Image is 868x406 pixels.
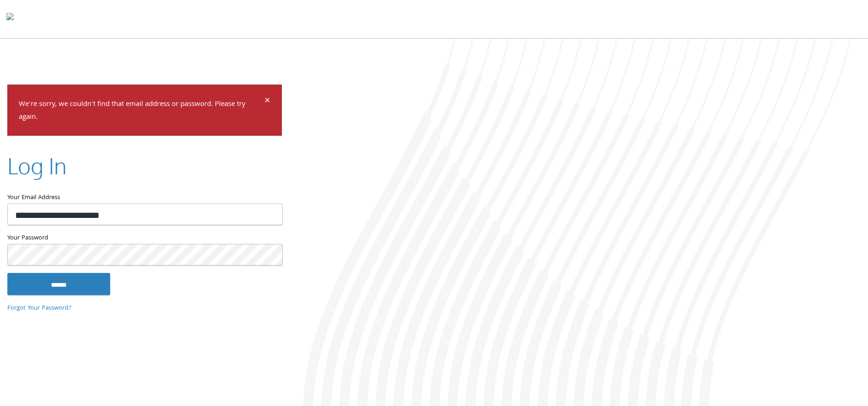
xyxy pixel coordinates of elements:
[19,98,263,124] p: We're sorry, we couldn't find that email address or password. Please try again.
[7,233,282,244] label: Your Password
[7,150,67,181] h2: Log In
[264,96,270,107] button: Dismiss alert
[6,10,14,28] img: todyl-logo-dark.svg
[7,303,72,313] a: Forgot Your Password?
[264,92,270,110] span: ×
